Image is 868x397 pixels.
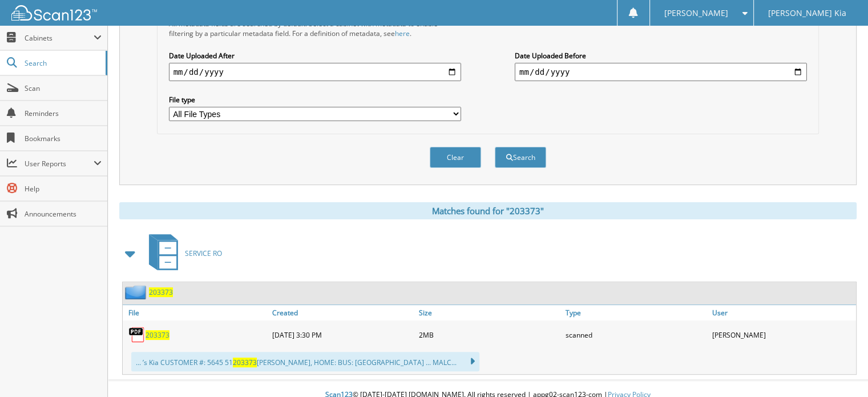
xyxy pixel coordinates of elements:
a: User [709,305,856,320]
a: 203373 [149,287,173,297]
a: Size [416,305,563,320]
a: File [123,305,269,320]
a: SERVICE RO [142,231,222,276]
span: Bookmarks [25,134,102,143]
span: 203373 [233,358,257,367]
img: scan123-logo-white.svg [11,5,97,21]
span: Help [25,184,102,194]
div: ... ’s Kia CUSTOMER #: 5645 51 [PERSON_NAME], HOME: BUS: [GEOGRAPHIC_DATA] ... MALC... [131,352,479,371]
label: Date Uploaded Before [515,51,807,61]
a: Type [563,305,709,320]
div: All metadata fields are searched by default. Select a cabinet with metadata to enable filtering b... [169,19,461,38]
span: Reminders [25,109,102,118]
label: File type [169,95,461,105]
span: Announcements [25,209,102,219]
div: [PERSON_NAME] [709,323,856,346]
div: [DATE] 3:30 PM [269,323,416,346]
a: 203373 [146,330,169,340]
span: Cabinets [25,33,94,43]
div: 2MB [416,323,563,346]
span: Search [25,58,100,68]
img: PDF.png [128,326,146,343]
span: User Reports [25,159,94,169]
input: end [515,63,807,81]
button: Clear [430,147,481,168]
img: folder2.png [125,285,149,299]
a: here [395,29,410,38]
span: [PERSON_NAME] Kia [768,10,846,17]
span: SERVICE RO [185,248,222,258]
a: Created [269,305,416,320]
span: [PERSON_NAME] [664,10,728,17]
label: Date Uploaded After [169,51,461,61]
input: start [169,63,461,81]
button: Search [495,147,546,168]
div: scanned [563,323,709,346]
iframe: Chat Widget [811,342,868,397]
span: Scan [25,83,102,93]
div: Matches found for "203373" [119,202,857,219]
